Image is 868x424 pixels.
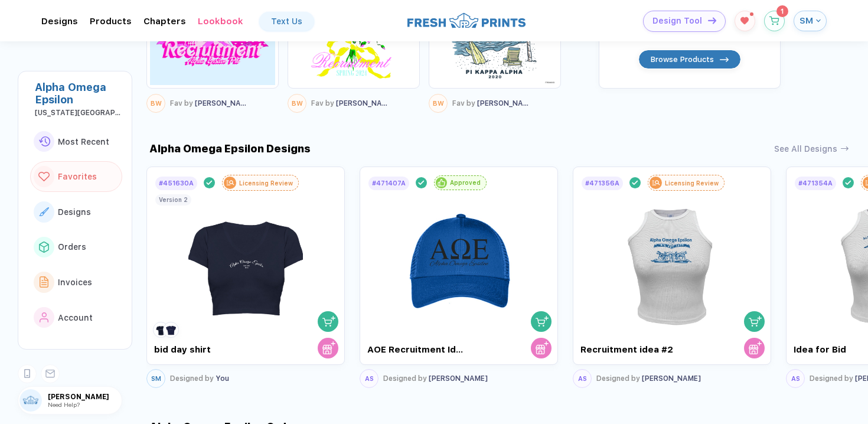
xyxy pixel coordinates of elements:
span: Designs [58,207,91,217]
img: a96af6a8-d824-409d-a18a-8d69a828c117_nt_front_1745490651101.jpg [393,191,526,330]
button: shopping cart [744,311,765,332]
button: BW [146,94,165,113]
div: Licensing Review [665,180,719,187]
div: You [170,374,229,383]
img: d170cf71-003f-42c2-99e9-243d2bd36f56_nt_front_1745460695544.jpg [606,191,739,330]
span: Favorites [58,172,97,181]
img: link to icon [38,172,50,182]
div: bid day shirt [154,344,253,355]
span: Need Help? [48,401,80,408]
img: shopping cart [322,315,335,328]
div: # 471356A [585,180,619,187]
a: Text Us [259,12,314,31]
div: ProductsToggle dropdown menu [90,16,132,27]
div: Lookbook [198,16,243,27]
img: link to icon [39,207,49,216]
span: Invoices [58,278,92,287]
div: Licensing Review [239,180,293,187]
div: # 471354A [798,180,833,187]
div: [PERSON_NAME] [452,99,533,107]
span: Account [58,313,93,322]
img: link to icon [39,242,49,252]
img: icon [720,57,728,62]
div: Version 2 [159,196,188,203]
button: AS [786,369,805,388]
button: AS [360,369,378,388]
img: icon [708,17,716,24]
span: Designed by [596,374,640,383]
button: store cart [318,338,338,358]
span: Designed by [810,374,853,383]
div: North Carolina State University [35,109,122,117]
div: Alpha Omega Epsilon [35,81,122,106]
div: LookbookToggle dropdown menu chapters [198,16,243,27]
span: SM [151,375,161,383]
span: SM [800,15,813,26]
button: BW [429,94,448,113]
div: AOE Recruitment Idea [367,344,466,355]
button: link to iconAccount [30,302,122,333]
span: Most Recent [58,137,109,146]
img: logo [407,11,526,30]
span: [PERSON_NAME] [48,393,122,401]
button: shopping cart [318,311,338,332]
img: store cart [749,341,762,354]
div: #471407AApprovedshopping cartstore cart AOE Recruitment IdeaASDesigned by [PERSON_NAME] [360,164,558,391]
img: user profile [19,389,42,412]
button: BW [288,94,306,113]
button: link to iconMost Recent [30,126,122,157]
button: store cart [744,338,765,358]
span: Designed by [170,374,214,383]
div: ChaptersToggle dropdown menu chapters [143,16,186,27]
div: DesignsToggle dropdown menu [41,16,78,27]
span: AS [791,375,800,383]
sup: 1 [750,12,753,16]
span: Browse Products [651,54,714,64]
img: link to icon [40,312,49,323]
button: link to iconFavorites [30,161,122,192]
span: 1 [781,8,784,15]
button: store cart [531,338,552,358]
button: link to iconOrders [30,232,122,263]
img: shopping cart [536,315,549,328]
img: 8b3d17c8-460e-4534-8acc-9e95581eef6e_nt_front_1754580911116.jpg [180,191,312,330]
button: SM [794,11,827,31]
span: BW [433,100,444,107]
img: shopping cart [749,315,762,328]
span: Fav by [311,99,334,107]
div: #471356ALicensing Reviewshopping cartstore cart Recruitment idea #2ASDesigned by [PERSON_NAME] [573,164,771,391]
span: BW [292,100,303,107]
div: [PERSON_NAME] [596,374,701,383]
span: AS [578,375,587,383]
button: link to iconDesigns [30,197,122,227]
span: BW [151,100,162,107]
div: # 451630A [159,180,194,187]
div: # 471407A [372,180,406,187]
div: See All Designs [774,144,837,154]
div: #451630ALicensing Reviewshopping cartstore cart bid day shirt12Version 2SMDesigned by You [146,164,345,391]
img: 1 [155,324,167,336]
span: Fav by [170,99,193,107]
span: Fav by [452,99,475,107]
img: link to icon [38,136,50,146]
span: Orders [58,242,86,252]
span: AS [365,375,374,383]
button: link to iconInvoices [30,267,122,298]
img: store cart [536,341,549,354]
div: [PERSON_NAME] [170,99,250,107]
span: Design Tool [652,16,702,26]
span: Designed by [383,374,427,383]
button: AS [573,369,592,388]
div: [PERSON_NAME] [311,99,391,107]
button: SM [146,369,165,388]
img: 2 [165,324,177,336]
div: [PERSON_NAME] [383,374,488,383]
button: Browse Productsicon [638,50,740,69]
div: Text Us [271,17,302,26]
button: See All Designs [774,144,849,154]
div: Recruitment idea #2 [580,344,679,355]
img: link to icon [40,276,49,288]
img: store cart [322,341,335,354]
button: Design Toolicon [643,11,726,32]
sup: 1 [776,5,788,17]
